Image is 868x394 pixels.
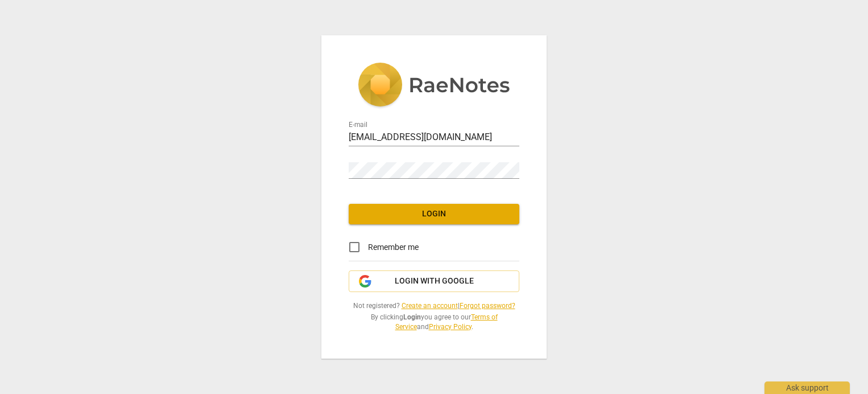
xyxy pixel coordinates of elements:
[764,381,850,394] div: Ask support
[349,204,519,224] button: Login
[395,276,474,287] span: Login with Google
[403,313,421,321] b: Login
[358,63,510,109] img: 5ac2273c67554f335776073100b6d88f.svg
[349,313,519,331] span: By clicking you agree to our and .
[358,208,510,220] span: Login
[349,122,367,129] label: E-mail
[429,323,472,331] a: Privacy Policy
[368,241,419,253] span: Remember me
[402,302,458,310] a: Create an account
[395,313,498,331] a: Terms of Service
[460,302,515,310] a: Forgot password?
[349,301,519,311] span: Not registered? |
[349,270,519,292] button: Login with Google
